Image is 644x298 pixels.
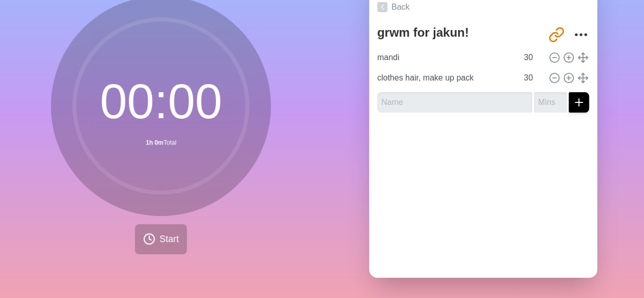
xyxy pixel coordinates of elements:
[520,68,544,88] input: Mins
[546,24,567,45] button: Share link
[534,92,567,113] input: Mins
[159,232,179,246] span: Start
[520,47,544,68] input: Mins
[377,92,532,113] input: Name
[373,68,518,88] input: Name
[135,224,187,254] button: Start
[571,24,591,45] button: More
[373,47,518,68] input: Name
